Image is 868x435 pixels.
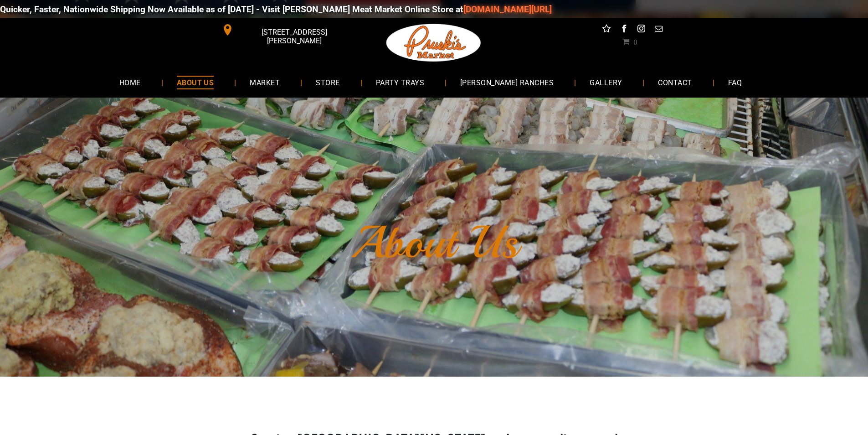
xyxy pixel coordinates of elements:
a: CONTACT [644,70,705,94]
a: instagram [635,23,647,37]
a: GALLERY [576,70,636,94]
a: STORE [302,70,353,94]
a: [PERSON_NAME] RANCHES [447,70,567,94]
font: About Us [350,214,518,271]
span: 0 [633,38,637,45]
a: facebook [618,23,630,37]
a: ABOUT US [163,70,228,94]
a: Social network [601,23,612,37]
a: MARKET [236,70,293,94]
a: email [652,23,664,37]
a: FAQ [714,70,755,94]
a: PARTY TRAYS [362,70,438,94]
a: [STREET_ADDRESS][PERSON_NAME] [216,23,355,37]
a: HOME [106,70,154,94]
img: Pruski-s+Market+HQ+Logo2-1920w.png [385,18,483,67]
span: [STREET_ADDRESS][PERSON_NAME] [235,23,353,50]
